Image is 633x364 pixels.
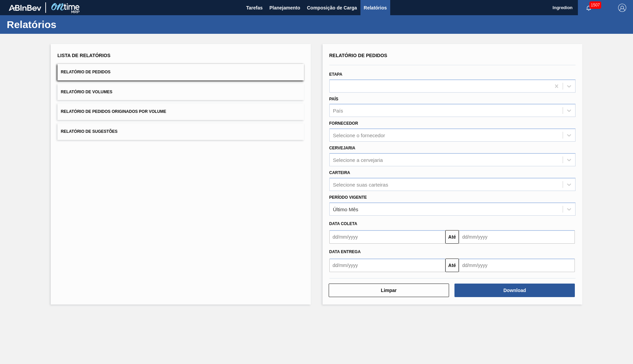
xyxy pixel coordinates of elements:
[333,108,343,114] div: País
[329,121,358,126] label: Fornecedor
[333,206,358,212] div: Último Mês
[9,5,41,11] img: TNhmsLtSVTkK8tSr43FrP2fwEKptu5GPRR3wAAAABJRU5ErkJggg==
[57,53,111,58] span: Lista de Relatórios
[329,259,445,272] input: dd/mm/yyyy
[329,97,338,101] label: País
[57,64,304,80] button: Relatório de Pedidos
[61,90,112,94] span: Relatório de Volumes
[57,84,304,100] button: Relatório de Volumes
[329,146,355,150] label: Cervejaria
[329,195,367,200] label: Período Vigente
[589,1,601,9] span: 1507
[578,3,600,13] button: Notificações
[329,170,350,175] label: Carteira
[329,249,361,254] span: Data entrega
[329,72,343,77] label: Etapa
[269,4,300,12] span: Planejamento
[454,284,575,297] button: Download
[364,4,387,12] span: Relatórios
[333,157,383,163] div: Selecione a cervejaria
[329,53,388,58] span: Relatório de Pedidos
[329,221,357,226] span: Data coleta
[57,123,304,140] button: Relatório de Sugestões
[329,284,449,297] button: Limpar
[618,4,626,12] img: Logout
[459,230,575,244] input: dd/mm/yyyy
[57,103,304,120] button: Relatório de Pedidos Originados por Volume
[61,129,118,134] span: Relatório de Sugestões
[329,230,445,244] input: dd/mm/yyyy
[459,259,575,272] input: dd/mm/yyyy
[445,230,459,244] button: Até
[307,4,357,12] span: Composição de Carga
[61,109,166,114] span: Relatório de Pedidos Originados por Volume
[246,4,263,12] span: Tarefas
[333,181,388,187] div: Selecione suas carteiras
[7,21,127,28] h1: Relatórios
[445,259,459,272] button: Até
[333,132,385,138] div: Selecione o fornecedor
[61,70,111,74] span: Relatório de Pedidos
